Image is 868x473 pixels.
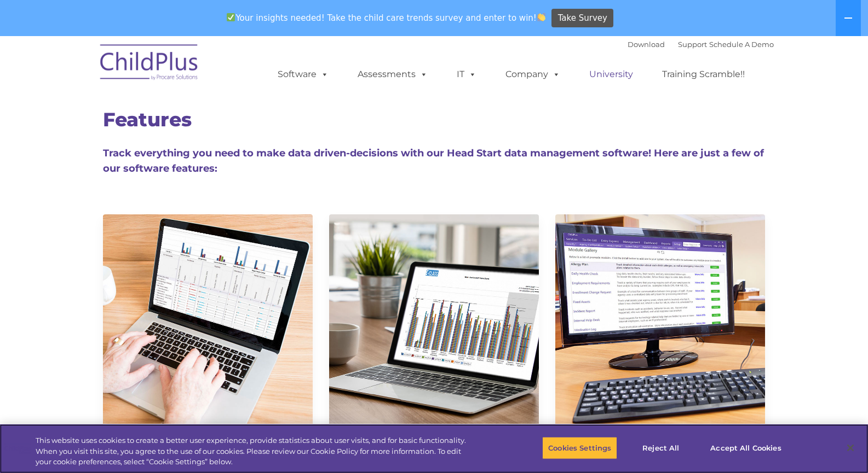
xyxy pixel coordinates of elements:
button: Reject All [626,436,695,459]
a: Company [495,63,571,85]
a: Support [678,40,707,49]
a: Training Scramble!! [651,63,756,85]
img: Dash [103,214,313,424]
a: Take Survey [551,9,613,28]
img: CLASS-750 [329,214,539,424]
a: Schedule A Demo [709,40,774,49]
img: ChildPlus by Procare Solutions [95,37,204,91]
button: Cookies Settings [542,436,617,459]
button: Accept All Cookies [704,436,787,459]
img: ModuleDesigner750 [555,214,765,424]
img: 👏 [537,13,545,21]
button: Close [838,436,863,460]
span: Track everything you need to make data driven-decisions with our Head Start data management softw... [103,147,764,174]
a: IT [446,63,487,85]
span: Features [103,108,192,131]
span: Take Survey [558,9,607,28]
img: ✅ [227,13,235,21]
font: | [628,40,774,49]
a: Download [628,40,665,49]
a: Assessments [347,63,439,85]
div: This website uses cookies to create a better user experience, provide statistics about user visit... [36,435,478,468]
a: University [578,63,644,85]
span: Your insights needed! Take the child care trends survey and enter to win! [222,7,550,28]
a: Software [267,63,340,85]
